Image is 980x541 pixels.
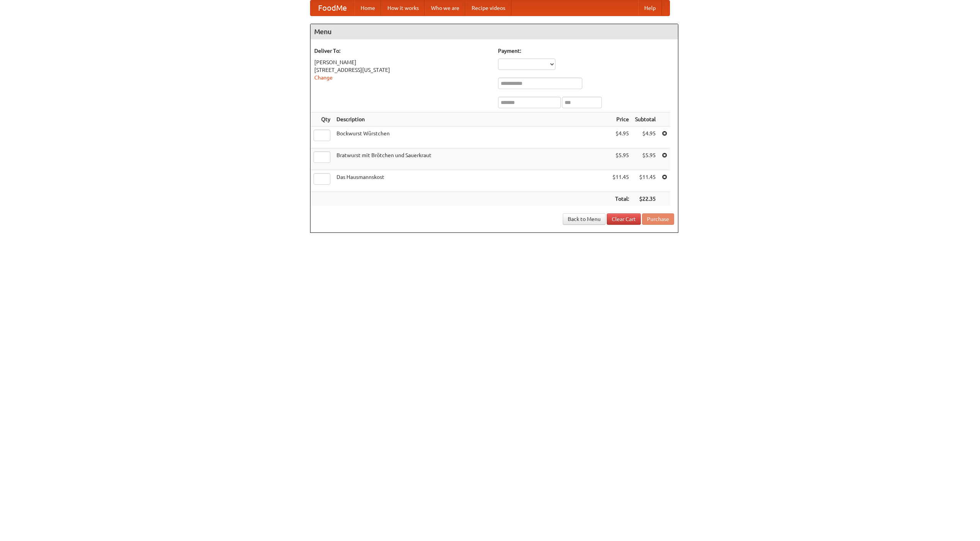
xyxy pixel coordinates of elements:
[310,112,333,127] th: Qty
[609,170,632,192] td: $11.45
[632,112,659,127] th: Subtotal
[609,192,632,206] th: Total:
[465,0,511,16] a: Recipe videos
[314,58,490,66] div: [PERSON_NAME]
[642,213,674,225] button: Purchase
[333,170,609,192] td: Das Hausmannskost
[333,112,609,127] th: Description
[632,192,659,206] th: $22.35
[381,0,425,16] a: How it works
[425,0,465,16] a: Who we are
[563,213,606,225] a: Back to Menu
[333,127,609,148] td: Bockwurst Würstchen
[609,127,632,148] td: $4.95
[354,0,381,16] a: Home
[498,47,674,55] h5: Payment:
[632,127,659,148] td: $4.95
[609,112,632,127] th: Price
[632,170,659,192] td: $11.45
[314,66,490,74] div: [STREET_ADDRESS][US_STATE]
[314,75,333,81] a: Change
[638,0,662,16] a: Help
[607,213,641,225] a: Clear Cart
[333,148,609,170] td: Bratwurst mit Brötchen und Sauerkraut
[310,0,354,16] a: FoodMe
[310,24,678,39] h4: Menu
[609,148,632,170] td: $5.95
[632,148,659,170] td: $5.95
[314,47,490,55] h5: Deliver To:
